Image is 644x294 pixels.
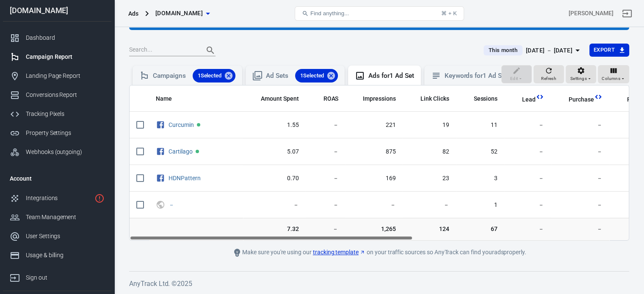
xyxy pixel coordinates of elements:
[511,201,544,209] span: －
[3,208,111,227] a: Team Management
[352,93,396,104] span: The number of times your ads were on screen.
[128,9,138,18] div: Ads
[420,95,449,103] span: Link Clicks
[169,175,201,181] a: HDNPattern
[617,3,637,24] a: Sign out
[193,69,236,82] div: 1Selected
[312,201,339,209] span: －
[558,201,603,209] span: －
[250,225,299,234] span: 7.32
[156,120,165,130] svg: Facebook Ads
[155,8,203,19] span: velvee.net
[169,148,194,154] span: Cartilago
[463,201,498,209] span: 1
[169,201,176,207] span: －
[169,148,193,155] a: Cartilago
[261,95,299,103] span: Amount Spent
[3,168,111,189] li: Account
[363,93,396,104] span: The number of times your ads were on screen.
[156,173,165,183] svg: Facebook Ads
[3,7,111,14] div: [DOMAIN_NAME]
[310,10,349,16] span: Find anything...
[463,121,498,129] span: 11
[26,52,105,61] div: Campaign Report
[323,93,339,104] span: The total return on ad spend
[312,225,339,234] span: －
[197,123,200,126] span: Active
[566,65,596,84] button: Settings
[250,201,299,209] span: －
[129,45,197,56] input: Search...
[312,174,339,183] span: －
[598,65,629,84] button: Columns
[409,121,449,129] span: 19
[474,95,498,103] span: Sessions
[156,95,172,103] span: Name
[196,150,199,153] span: Active
[558,148,603,156] span: －
[536,93,544,101] svg: This column is calculated from AnyTrack real-time data
[3,124,111,143] a: Property Settings
[558,96,594,104] span: Purchase
[323,95,339,103] span: ROAS
[3,85,111,104] a: Conversions Report
[26,148,105,157] div: Webhooks (outgoing)
[463,95,498,103] span: Sessions
[409,93,449,104] span: The number of clicks on links within the ad that led to advertiser-specified destinations
[363,95,396,103] span: Impressions
[169,201,174,208] a: －
[522,96,536,104] span: Lead
[193,71,227,80] span: 1 Selected
[295,6,464,21] button: Find anything...⌘ + K
[558,174,603,183] span: －
[130,85,629,240] div: scrollable content
[485,46,521,55] span: This month
[511,225,544,234] span: －
[156,146,165,157] svg: Facebook Ads
[602,75,620,82] span: Columns
[445,71,507,80] div: Keywords for 1 Ad Set
[463,148,498,156] span: 52
[477,44,589,58] button: This month[DATE] － [DATE]
[569,96,594,104] span: Purchase
[3,189,111,208] a: Integrations
[3,143,111,162] a: Webhooks (outgoing)
[26,194,91,203] div: Integrations
[558,121,603,129] span: －
[26,251,105,260] div: Usage & billing
[26,213,105,222] div: Team Management
[250,121,299,129] span: 1.55
[511,148,544,156] span: －
[200,40,221,60] button: Search
[352,201,396,209] span: －
[420,93,449,104] span: The number of clicks on links within the ad that led to advertiser-specified destinations
[312,93,339,104] span: The total return on ad spend
[152,5,213,21] button: [DOMAIN_NAME]
[26,33,105,42] div: Dashboard
[153,69,235,82] div: Campaigns
[409,174,449,183] span: 23
[26,232,105,241] div: User Settings
[352,174,396,183] span: 169
[511,96,536,104] span: Lead
[3,66,111,85] a: Landing Page Report
[594,93,603,101] svg: This column is calculated from AnyTrack real-time data
[26,110,105,118] div: Tracking Pixels
[169,121,195,127] span: Curcumin
[26,273,105,282] div: Sign out
[26,129,105,137] div: Property Settings
[3,47,111,66] a: Campaign Report
[26,91,105,99] div: Conversions Report
[3,28,111,47] a: Dashboard
[156,200,165,210] svg: UTM & Web Traffic
[558,225,603,234] span: －
[3,227,111,246] a: User Settings
[169,121,194,128] a: Curcumin
[312,121,339,129] span: －
[570,75,587,82] span: Settings
[261,93,299,104] span: The estimated total amount of money you've spent on your campaign, ad set or ad during its schedule.
[463,174,498,183] span: 3
[463,225,498,234] span: 67
[295,71,329,80] span: 1 Selected
[511,174,544,183] span: －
